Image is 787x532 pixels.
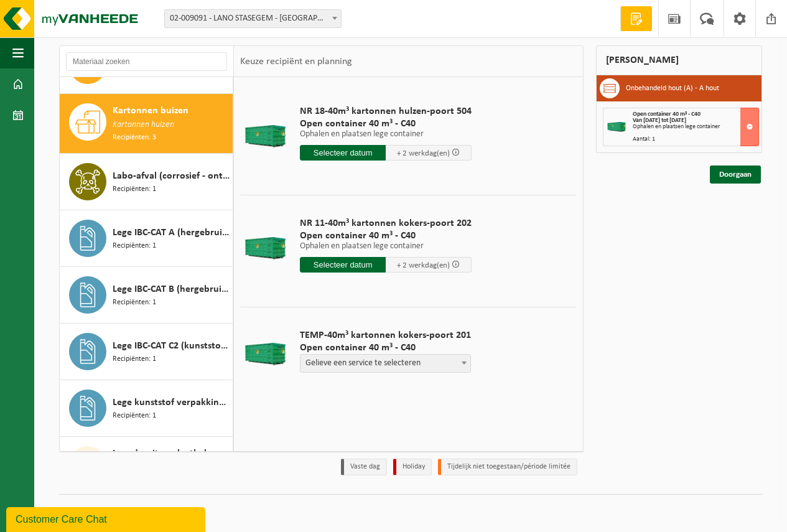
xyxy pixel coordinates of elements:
[596,45,763,75] div: [PERSON_NAME]
[300,257,386,273] input: Selecteer datum
[626,78,719,98] h3: Onbehandeld hout (A) - A hout
[60,380,233,437] button: Lege kunststof verpakkingen van gevaarlijke stoffen Recipiënten: 1
[60,154,233,210] button: Labo-afval (corrosief - ontvlambaar) Recipiënten: 1
[397,149,450,157] span: + 2 werkdag(en)
[113,240,156,252] span: Recipiënten: 1
[341,459,387,475] li: Vaste dag
[393,459,432,475] li: Holiday
[113,297,156,309] span: Recipiënten: 1
[300,355,470,372] span: Gelieve een service te selecteren
[300,105,472,118] span: NR 18-40m³ kartonnen hulzen-poort 504
[113,118,174,132] span: Kartonnen hulzen
[113,282,230,297] span: Lege IBC-CAT B (hergebruik na reiniging, 2e keuze)
[300,242,472,251] p: Ophalen en plaatsen lege container
[300,354,471,373] span: Gelieve een service te selecteren
[113,132,156,144] span: Recipiënten: 3
[113,353,156,365] span: Recipiënten: 1
[633,111,701,118] span: Open container 40 m³ - C40
[113,184,156,195] span: Recipiënten: 1
[113,395,230,410] span: Lege kunststof verpakkingen van gevaarlijke stoffen
[66,52,227,71] input: Materiaal zoeken
[300,342,471,354] span: Open container 40 m³ - C40
[438,459,577,475] li: Tijdelijk niet toegestaan/période limitée
[165,10,341,27] span: 02-009091 - LANO STASEGEM - HARELBEKE
[113,410,156,422] span: Recipiënten: 1
[113,169,230,184] span: Labo-afval (corrosief - ontvlambaar)
[60,437,233,497] button: Low density polyethyleen (LDPE) folie, los, naturel
[300,130,472,139] p: Ophalen en plaatsen lege container
[633,117,686,124] strong: Van [DATE] tot [DATE]
[633,136,759,142] div: Aantal: 1
[113,338,230,353] span: Lege IBC-CAT C2 (kunststof blaas verbranden)
[60,94,233,154] button: Kartonnen buizen Kartonnen hulzen Recipiënten: 3
[234,46,358,77] div: Keuze recipiënt en planning
[113,225,230,240] span: Lege IBC-CAT A (hergebruik na wassen, 1e keuze, als nieuw)
[300,118,472,130] span: Open container 40 m³ - C40
[300,145,386,161] input: Selecteer datum
[300,329,471,342] span: TEMP-40m³ kartonnen kokers-poort 201
[60,267,233,324] button: Lege IBC-CAT B (hergebruik na reiniging, 2e keuze) Recipiënten: 1
[633,124,759,130] div: Ophalen en plaatsen lege container
[300,217,472,230] span: NR 11-40m³ kartonnen kokers-poort 202
[60,210,233,267] button: Lege IBC-CAT A (hergebruik na wassen, 1e keuze, als nieuw) Recipiënten: 1
[397,261,450,269] span: + 2 werkdag(en)
[60,324,233,380] button: Lege IBC-CAT C2 (kunststof blaas verbranden) Recipiënten: 1
[113,103,189,118] span: Kartonnen buizen
[113,446,230,461] span: Low density polyethyleen (LDPE) folie, los, naturel
[6,505,208,532] iframe: chat widget
[710,166,761,184] a: Doorgaan
[300,230,472,242] span: Open container 40 m³ - C40
[164,9,342,28] span: 02-009091 - LANO STASEGEM - HARELBEKE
